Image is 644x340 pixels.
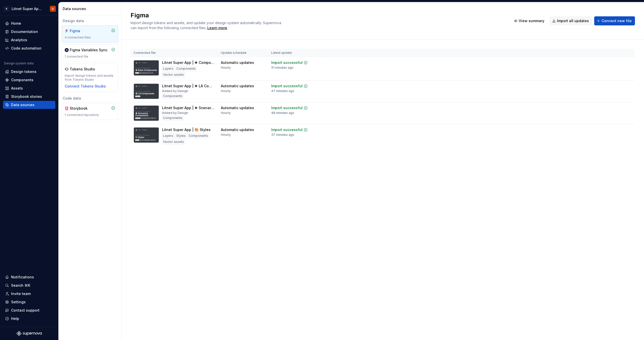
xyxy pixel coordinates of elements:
[221,127,254,132] div: Automatic updates
[271,127,303,132] div: Import successful
[271,66,294,70] div: 51 minutes ago
[221,60,254,65] div: Automatic updates
[162,105,215,110] div: Litnet Super App | ❖ Scenarios Components
[162,139,185,144] div: Vector assets
[1,3,57,14] button: KLitnet Super App 2.0.D
[11,316,19,321] div: Help
[70,67,95,72] div: Tokens Studio
[271,105,303,110] div: Import successful
[162,94,183,99] div: Components
[3,101,55,109] a: Data sources
[11,29,38,34] div: Documentation
[188,133,209,138] div: Components
[11,308,39,313] div: Contact support
[550,16,592,25] button: Import all updates
[519,18,544,23] span: View summary
[3,28,55,36] a: Documentation
[271,111,294,115] div: 48 minutes ago
[3,68,55,76] a: Design tokens
[162,60,215,65] div: Litnet Super App | ❖ Components
[268,49,320,57] th: Latest update
[11,300,26,305] div: Settings
[162,115,183,120] div: Components
[162,72,185,77] div: Vector assets
[62,96,118,101] div: Code data
[17,331,42,336] svg: Supernova Logo
[3,19,55,27] a: Home
[4,61,34,65] div: Design system data
[221,133,231,137] div: Hourly
[221,89,231,93] div: Hourly
[557,18,589,23] span: Import all updates
[62,18,118,23] div: Design data
[70,106,94,111] div: Storybook
[11,94,42,99] div: Storybook stories
[65,84,106,89] button: Connect Tokens Studio
[271,133,294,137] div: 37 minutes ago
[11,291,31,296] div: Invite team
[12,6,44,11] div: Litnet Super App 2.0.
[65,74,115,82] div: Import design tokens and assets from Tokens Studio
[271,60,303,65] div: Import successful
[601,18,632,23] span: Connect new file
[3,315,55,323] button: Help
[162,127,211,132] div: Litnet Super App | 🎨 Styles
[207,26,228,30] span: .
[70,28,94,33] div: Figma
[221,111,231,115] div: Hourly
[11,46,42,51] div: Code automation
[62,103,118,120] a: Storybook1 connected repository
[3,281,55,289] button: Search ⌘K
[594,16,635,25] button: Connect new file
[162,83,215,89] div: Litnet Super App | ❖ LA Components
[65,55,115,59] div: 1 connected file
[3,93,55,101] a: Storybook stories
[3,44,55,52] a: Code automation
[62,64,118,92] a: Tokens StudioImport design tokens and assets from Tokens StudioConnect Tokens Studio
[3,306,55,314] button: Contact support
[3,36,55,44] a: Analytics
[11,77,33,82] div: Components
[11,21,21,26] div: Home
[131,11,505,19] h2: Figma
[52,7,54,11] div: D
[3,290,55,298] a: Invite team
[207,25,227,30] a: Learn more
[221,105,254,110] div: Automatic updates
[11,37,27,42] div: Analytics
[3,298,55,306] a: Settings
[271,83,303,89] div: Import successful
[11,69,36,74] div: Design tokens
[4,6,10,12] div: K
[221,66,231,70] div: Hourly
[70,48,107,53] div: Figma Variables Sync
[63,6,119,11] div: Data sources
[175,133,187,138] div: Styles
[162,133,174,138] div: Layers
[511,16,548,25] button: View summary
[175,66,197,71] div: Components
[62,25,118,42] a: Figma4 connected files
[271,89,294,93] div: 47 minutes ago
[11,275,34,280] div: Notifications
[11,102,34,107] div: Data sources
[3,84,55,92] a: Assets
[131,49,218,57] th: Connected file
[65,35,115,39] div: 4 connected files
[3,273,55,281] button: Notifications
[218,49,268,57] th: Update schedule
[162,66,174,71] div: Layers
[162,89,188,93] div: Added by Design
[162,111,188,115] div: Added by Design
[131,21,282,30] span: Import design tokens and assets, and update your design system automatically. Supernova can impor...
[11,86,23,91] div: Assets
[3,76,55,84] a: Components
[11,283,30,288] div: Search ⌘K
[221,83,254,89] div: Automatic updates
[65,113,115,117] div: 1 connected repository
[62,45,118,62] a: Figma Variables Sync1 connected file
